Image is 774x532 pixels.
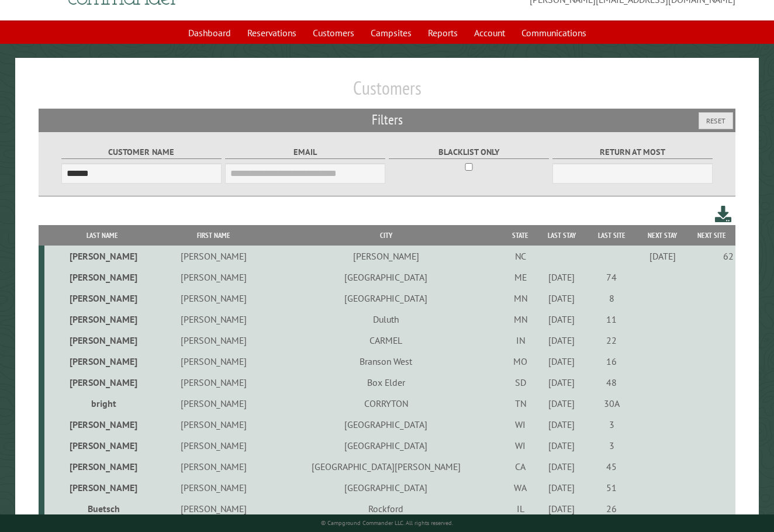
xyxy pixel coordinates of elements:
[587,414,637,435] td: 3
[587,288,637,309] td: 8
[587,267,637,288] td: 74
[44,393,160,414] td: bright
[160,393,268,414] td: [PERSON_NAME]
[44,330,160,351] td: [PERSON_NAME]
[505,351,537,372] td: MO
[44,246,160,267] td: [PERSON_NAME]
[268,456,505,477] td: [GEOGRAPHIC_DATA][PERSON_NAME]
[538,355,585,367] div: [DATE]
[268,498,505,519] td: Rockford
[699,112,733,129] button: Reset
[587,456,637,477] td: 45
[44,477,160,498] td: [PERSON_NAME]
[587,498,637,519] td: 26
[268,435,505,456] td: [GEOGRAPHIC_DATA]
[587,393,637,414] td: 30A
[538,376,585,388] div: [DATE]
[181,22,238,44] a: Dashboard
[505,372,537,393] td: SD
[225,146,385,159] label: Email
[160,456,268,477] td: [PERSON_NAME]
[389,146,549,159] label: Blacklist only
[505,498,537,519] td: IL
[160,330,268,351] td: [PERSON_NAME]
[240,22,303,44] a: Reservations
[268,393,505,414] td: CORRYTON
[715,203,732,225] a: Download this customer list (.csv)
[538,503,585,514] div: [DATE]
[587,330,637,351] td: 22
[160,288,268,309] td: [PERSON_NAME]
[505,477,537,498] td: WA
[44,456,160,477] td: [PERSON_NAME]
[552,146,713,159] label: Return at most
[505,267,537,288] td: ME
[587,309,637,330] td: 11
[44,351,160,372] td: [PERSON_NAME]
[514,22,593,44] a: Communications
[160,267,268,288] td: [PERSON_NAME]
[268,246,505,267] td: [PERSON_NAME]
[538,419,585,430] div: [DATE]
[587,351,637,372] td: 16
[44,267,160,288] td: [PERSON_NAME]
[364,22,419,44] a: Campsites
[44,498,160,519] td: Buetsch
[44,414,160,435] td: [PERSON_NAME]
[268,267,505,288] td: [GEOGRAPHIC_DATA]
[268,372,505,393] td: Box Elder
[538,461,585,472] div: [DATE]
[421,22,465,44] a: Reports
[505,330,537,351] td: IN
[538,334,585,346] div: [DATE]
[538,440,585,451] div: [DATE]
[268,351,505,372] td: Branson West
[587,372,637,393] td: 48
[587,477,637,498] td: 51
[61,146,222,159] label: Customer Name
[638,250,687,262] div: [DATE]
[39,109,735,131] h2: Filters
[44,288,160,309] td: [PERSON_NAME]
[587,225,637,246] th: Last Site
[44,225,160,246] th: Last Name
[538,398,585,409] div: [DATE]
[268,330,505,351] td: CARMEL
[467,22,512,44] a: Account
[636,225,688,246] th: Next Stay
[160,309,268,330] td: [PERSON_NAME]
[268,288,505,309] td: [GEOGRAPHIC_DATA]
[587,435,637,456] td: 3
[505,393,537,414] td: TN
[268,309,505,330] td: Duluth
[505,456,537,477] td: CA
[160,351,268,372] td: [PERSON_NAME]
[44,372,160,393] td: [PERSON_NAME]
[505,288,537,309] td: MN
[268,225,505,246] th: City
[306,22,361,44] a: Customers
[538,482,585,493] div: [DATE]
[537,225,587,246] th: Last Stay
[44,435,160,456] td: [PERSON_NAME]
[505,435,537,456] td: WI
[39,77,735,109] h1: Customers
[160,477,268,498] td: [PERSON_NAME]
[538,271,585,283] div: [DATE]
[505,246,537,267] td: NC
[538,313,585,325] div: [DATE]
[160,414,268,435] td: [PERSON_NAME]
[321,519,453,527] small: © Campground Commander LLC. All rights reserved.
[268,477,505,498] td: [GEOGRAPHIC_DATA]
[268,414,505,435] td: [GEOGRAPHIC_DATA]
[505,309,537,330] td: MN
[689,246,735,267] td: 62
[160,246,268,267] td: [PERSON_NAME]
[160,498,268,519] td: [PERSON_NAME]
[160,372,268,393] td: [PERSON_NAME]
[44,309,160,330] td: [PERSON_NAME]
[538,292,585,304] div: [DATE]
[160,225,268,246] th: First Name
[505,414,537,435] td: WI
[689,225,735,246] th: Next Site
